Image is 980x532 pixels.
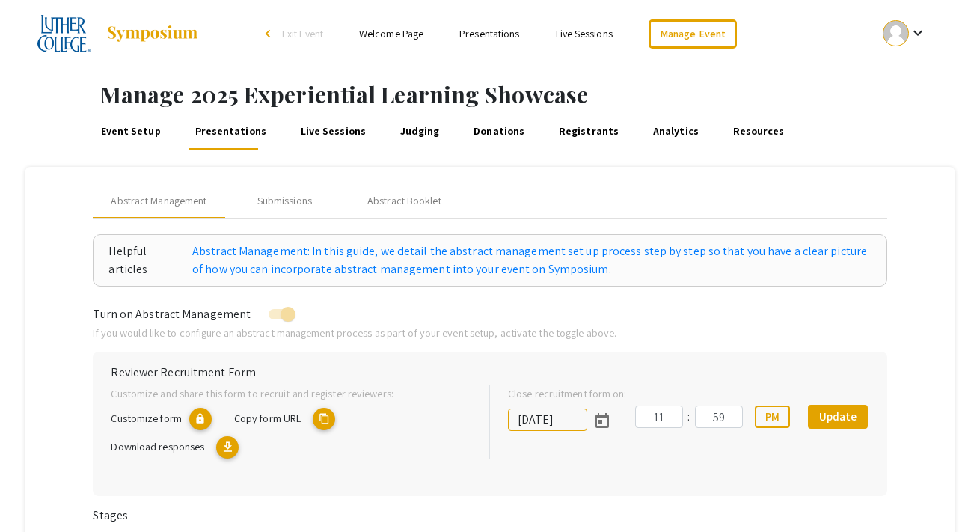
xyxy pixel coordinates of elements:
img: Symposium by ForagerOne [105,25,199,43]
img: 2025 Experiential Learning Showcase [37,15,91,52]
a: 2025 Experiential Learning Showcase [37,15,199,52]
div: Helpful articles [108,242,177,278]
h6: Stages [93,508,886,522]
h1: Manage 2025 Experiential Learning Showcase [100,81,980,108]
button: Update [808,405,868,429]
p: Customize and share this form to recruit and register reviewers: [111,385,465,402]
a: Manage Event [649,19,737,49]
p: If you would like to configure an abstract management process as part of your event setup, activa... [93,325,886,341]
div: arrow_back_ios [266,29,275,38]
a: Resources [730,114,786,150]
div: Abstract Booklet [367,193,441,209]
span: Abstract Management [111,193,206,209]
a: Live Sessions [298,114,368,150]
button: Open calendar [587,405,617,435]
mat-icon: Expand account dropdown [909,24,927,42]
iframe: Chat [11,465,64,521]
span: Copy form URL [234,411,301,425]
span: Download responses [111,439,204,453]
mat-icon: lock [189,408,212,430]
div: : [683,408,695,426]
button: Expand account dropdown [867,16,943,50]
a: Event Setup [98,114,163,150]
mat-icon: Export responses [216,436,239,459]
a: Presentations [459,27,519,40]
div: Submissions [257,193,312,209]
mat-icon: copy URL [313,408,335,430]
a: Registrants [557,114,622,150]
h6: Reviewer Recruitment Form [111,365,869,379]
a: Donations [471,114,527,150]
a: Judging [398,114,442,150]
a: Abstract Management: In this guide, we detail the abstract management set up process step by step... [192,242,872,278]
a: Welcome Page [359,27,423,40]
input: Minutes [695,406,743,428]
span: Exit Event [282,27,323,40]
span: Customize form [111,411,181,425]
input: Hours [635,406,683,428]
button: PM [755,406,790,428]
a: Live Sessions [556,27,613,40]
a: Analytics [651,114,701,150]
span: Turn on Abstract Management [93,306,251,322]
label: Close recruitment form on: [508,385,627,402]
a: Presentations [192,114,269,150]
